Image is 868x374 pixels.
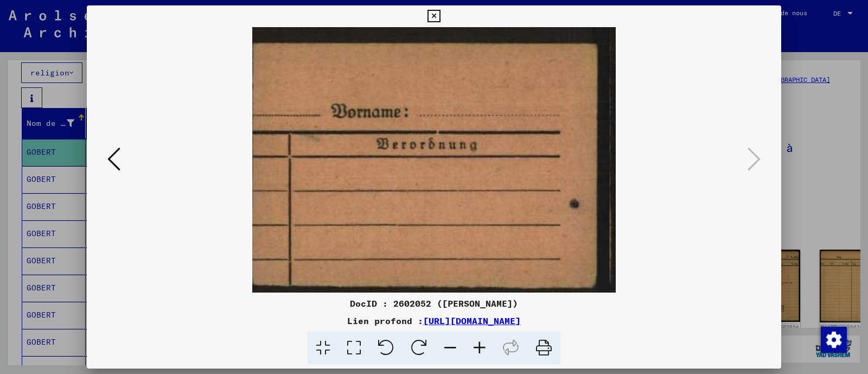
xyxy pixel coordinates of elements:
[423,315,521,326] a: [URL][DOMAIN_NAME]
[350,298,518,309] font: DocID : 2602052 ([PERSON_NAME])
[347,315,423,326] font: Lien profond :
[821,327,847,353] img: Modifier le consentement
[124,27,744,293] img: 002.jpg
